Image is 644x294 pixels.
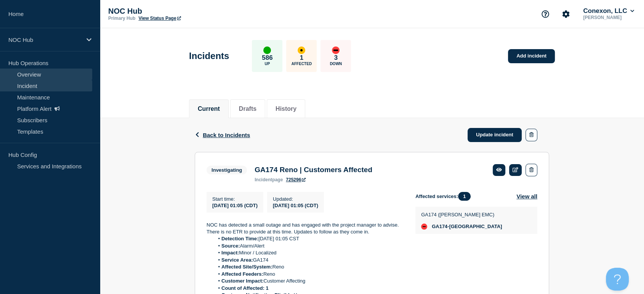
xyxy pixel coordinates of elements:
button: Back to Incidents [195,132,250,138]
p: NOC Hub [8,37,82,43]
li: [DATE] 01:05 CST [214,235,404,242]
strong: Detection Time: [221,236,258,241]
strong: Affected Feeders: [221,271,263,277]
span: [DATE] 01:05 (CDT) [212,203,258,208]
span: incident [255,177,272,182]
li: Customer Affecting [214,278,404,284]
button: Support [537,6,553,22]
iframe: Help Scout Beacon - Open [606,268,629,291]
p: 586 [262,54,272,62]
p: Up [264,62,270,66]
strong: Impact: [221,250,239,256]
h1: Incidents [189,51,229,61]
p: 1 [300,54,303,62]
strong: Source: [221,243,240,249]
span: Back to Incidents [203,132,250,138]
li: Alarm/Alert [214,243,404,249]
div: down [421,224,427,230]
li: GA174 [214,257,404,264]
li: Reno [214,271,404,278]
li: Minor / Localized [214,249,404,256]
p: Primary Hub [108,16,135,21]
div: up [263,46,271,54]
span: GA174-[GEOGRAPHIC_DATA] [432,224,502,230]
div: [DATE] 01:05 (CDT) [273,202,318,208]
span: Investigating [207,166,247,174]
div: affected [298,46,305,54]
strong: Customer Impact: [221,278,264,284]
strong: Affected Site/System: [221,264,272,270]
a: Update incident [468,128,522,142]
strong: Service Area: [221,257,253,263]
p: NOC Hub [108,7,261,16]
p: page [255,177,283,182]
p: NOC has detected a small outage and has engaged with the project manager to advise. There is no E... [207,222,403,236]
h3: GA174 Reno | Customers Affected [255,166,372,174]
strong: Count of Affected: 1 [221,285,269,291]
a: Add incident [508,49,555,63]
span: 1 [458,192,471,201]
p: Affected [292,62,312,66]
span: Affected services: [415,192,474,201]
button: Conexon, LLC [582,7,636,15]
li: Reno [214,264,404,270]
p: Down [330,62,342,66]
p: [PERSON_NAME] [582,15,636,20]
button: Current [198,105,220,112]
a: 725296 [286,177,306,182]
div: down [332,46,340,54]
p: GA174 ([PERSON_NAME] EMC) [421,212,502,217]
button: Drafts [239,105,256,112]
p: 3 [334,54,338,62]
button: History [276,105,296,112]
p: Updated : [273,196,318,202]
a: View Status Page [138,16,181,21]
button: View all [516,192,537,201]
button: Account settings [558,6,574,22]
p: Start time : [212,196,258,202]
